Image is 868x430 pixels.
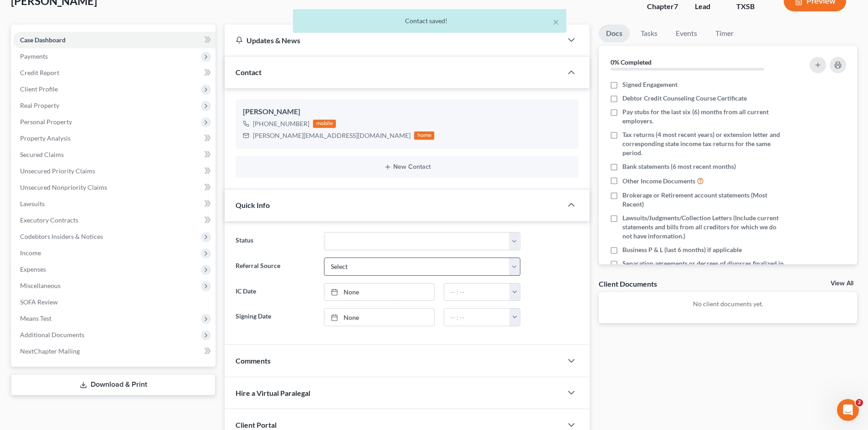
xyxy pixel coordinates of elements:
span: Lawsuits [20,200,45,207]
a: Case Dashboard [13,32,216,48]
span: Unsecured Priority Claims [20,167,95,175]
div: Lead [695,1,722,12]
div: Client Documents [599,279,657,288]
label: Signing Date [231,308,319,326]
span: SOFA Review [20,298,58,306]
input: -- : -- [444,309,510,326]
span: Brokerage or Retirement account statements (Most Recent) [622,191,785,209]
a: SOFA Review [13,294,216,310]
span: 2 [856,399,863,406]
a: Credit Report [13,65,216,81]
a: Lawsuits [13,196,216,212]
span: Lawsuits/Judgments/Collection Letters (Include current statements and bills from all creditors fo... [622,213,785,241]
span: Case Dashboard [20,36,66,44]
span: Client Profile [20,85,58,93]
a: Unsecured Nonpriority Claims [13,179,216,196]
span: Separation agreements or decrees of divorces finalized in the past 2 years [622,259,785,277]
span: Debtor Credit Counseling Course Certificate [622,94,747,103]
span: Income [20,249,41,257]
span: Bank statements (6 most recent months) [622,162,736,171]
div: mobile [313,120,336,128]
span: Credit Report [20,69,59,76]
span: Contact [236,68,262,76]
label: Referral Source [231,258,319,276]
span: Real Property [20,101,59,109]
div: [PERSON_NAME] [243,106,571,117]
span: Business P & L (last 6 months) if applicable [622,245,742,254]
strong: 0% Completed [611,58,652,66]
span: Quick Info [236,201,270,209]
label: IC Date [231,283,319,301]
span: Codebtors Insiders & Notices [20,233,103,240]
span: Property Analysis [20,134,71,142]
span: Client Portal [236,420,277,429]
button: New Contact [243,163,571,171]
span: Tax returns (4 most recent years) or extension letter and corresponding state income tax returns ... [622,130,785,157]
p: No client documents yet. [606,299,850,309]
a: Secured Claims [13,147,216,163]
a: NextChapter Mailing [13,343,216,359]
span: Miscellaneous [20,282,61,289]
span: Payments [20,52,48,60]
input: -- : -- [444,283,510,301]
span: Unsecured Nonpriority Claims [20,183,107,191]
a: Property Analysis [13,130,216,147]
div: Chapter [647,1,680,12]
span: Pay stubs for the last six (6) months from all current employers. [622,107,785,126]
span: Means Test [20,314,51,322]
span: Secured Claims [20,151,64,158]
div: Contact saved! [300,16,559,25]
a: View All [831,280,853,287]
div: Updates & News [236,35,551,45]
span: Other Income Documents [622,177,695,186]
div: [PHONE_NUMBER] [253,119,309,128]
a: Download & Print [11,374,216,395]
span: NextChapter Mailing [20,347,80,355]
span: Additional Documents [20,331,84,339]
div: [PERSON_NAME][EMAIL_ADDRESS][DOMAIN_NAME] [253,131,411,140]
a: None [324,309,434,326]
span: Executory Contracts [20,216,78,224]
button: × [553,16,559,27]
a: None [324,283,434,301]
div: TXSB [736,1,769,12]
span: Hire a Virtual Paralegal [236,389,310,397]
span: 7 [674,2,678,10]
a: Unsecured Priority Claims [13,163,216,179]
label: Status [231,232,319,250]
a: Executory Contracts [13,212,216,228]
div: home [414,132,434,140]
span: Expenses [20,265,46,273]
span: Signed Engagement [622,80,678,89]
iframe: Intercom live chat [837,399,859,421]
span: Personal Property [20,118,72,126]
span: Comments [236,356,271,365]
